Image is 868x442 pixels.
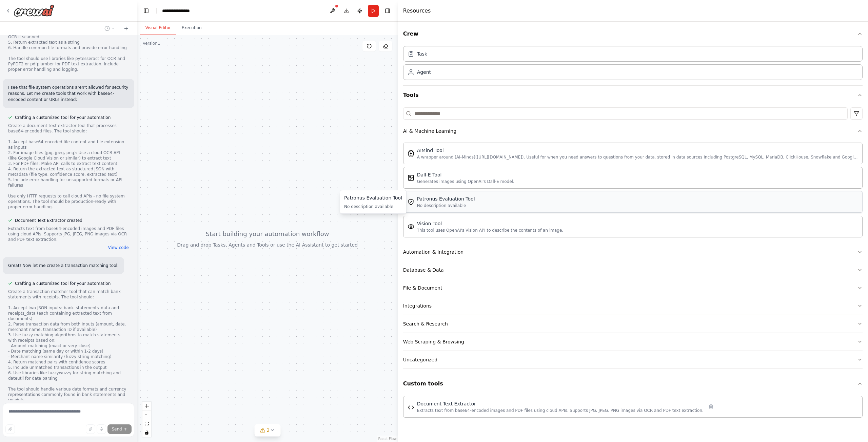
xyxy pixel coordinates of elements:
[383,6,392,16] button: Hide right sidebar
[417,179,514,184] div: Generates images using OpenAI's Dall-E model.
[417,171,514,178] div: Dall-E Tool
[162,7,196,14] nav: breadcrumb
[403,122,863,140] button: AI & Machine Learning
[417,50,427,57] div: Task
[417,154,858,160] div: A wrapper around [AI-Minds]([URL][DOMAIN_NAME]). Useful for when you need answers to questions fr...
[417,408,704,413] div: Extracts text from base64-encoded images and PDF files using cloud APIs. Supports JPG, JPEG, PNG ...
[142,428,151,437] button: toggle interactivity
[254,424,280,437] button: 2
[86,424,95,434] button: Upload files
[403,267,444,273] div: Database & Data
[14,4,54,17] img: Logo
[403,86,863,105] button: Tools
[403,24,863,43] button: Crew
[8,262,119,269] p: Great! Now let me create a transaction matching tool:
[176,21,207,35] button: Execution
[403,333,863,351] button: Web Scraping & Browsing
[417,147,858,154] div: AIMind Tool
[417,203,475,208] div: No description available
[344,194,402,201] div: Patronus Evaluation Tool
[142,402,151,411] button: zoom in
[142,419,151,428] button: fit view
[403,374,863,393] button: Custom tools
[403,338,464,345] div: Web Scraping & Browsing
[403,140,863,243] div: AI & Machine Learning
[108,245,129,250] button: View code
[344,204,402,209] div: No description available
[140,21,176,35] button: Visual Editor
[403,297,863,315] button: Integrations
[15,115,111,120] span: Crafting a customized tool for your automation
[5,424,15,434] button: Improve this prompt
[403,128,456,134] div: AI & Machine Learning
[8,289,129,403] div: Create a transaction matcher tool that can match bank statements with receipts. The tool should: ...
[403,7,431,15] h4: Resources
[403,261,863,279] button: Database & Data
[403,302,432,309] div: Integrations
[408,223,414,230] img: Visiontool
[102,24,118,33] button: Switch to previous chat
[121,24,132,33] button: Start a new chat
[107,424,131,434] button: Send
[408,174,414,181] img: Dalletool
[706,402,716,412] button: Delete tool
[15,281,111,286] span: Crafting a customized tool for your automation
[403,105,863,374] div: Tools
[142,402,151,437] div: React Flow controls
[403,285,442,291] div: File & Document
[408,198,414,205] img: Patronusevaltool
[267,427,270,434] span: 2
[403,243,863,261] button: Automation & Integration
[141,6,151,16] button: Hide left sidebar
[403,320,448,327] div: Search & Research
[142,411,151,419] button: zoom out
[143,41,160,46] div: Version 1
[8,226,129,242] div: Extracts text from base64-encoded images and PDF files using cloud APIs. Supports JPG, JPEG, PNG ...
[8,123,129,210] div: Create a document text extractor tool that processes base64-encoded files. The tool should: 1. Ac...
[8,84,129,103] p: I see that file system operations aren't allowed for security reasons. Let me create tools that w...
[97,424,106,434] button: Click to speak your automation idea
[417,69,431,76] div: Agent
[403,279,863,297] button: File & Document
[403,356,437,363] div: Uncategorized
[403,351,863,369] button: Uncategorized
[112,426,122,432] span: Send
[408,404,414,411] img: Document Text Extractor
[403,315,863,333] button: Search & Research
[403,43,863,85] div: Crew
[408,150,414,157] img: Aimindtool
[417,400,704,407] div: Document Text Extractor
[417,195,475,202] div: Patronus Evaluation Tool
[15,218,82,223] span: Document Text Extractor created
[403,249,464,255] div: Automation & Integration
[378,437,396,441] a: React Flow attribution
[417,220,563,227] div: Vision Tool
[417,228,563,233] div: This tool uses OpenAI's Vision API to describe the contents of an image.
